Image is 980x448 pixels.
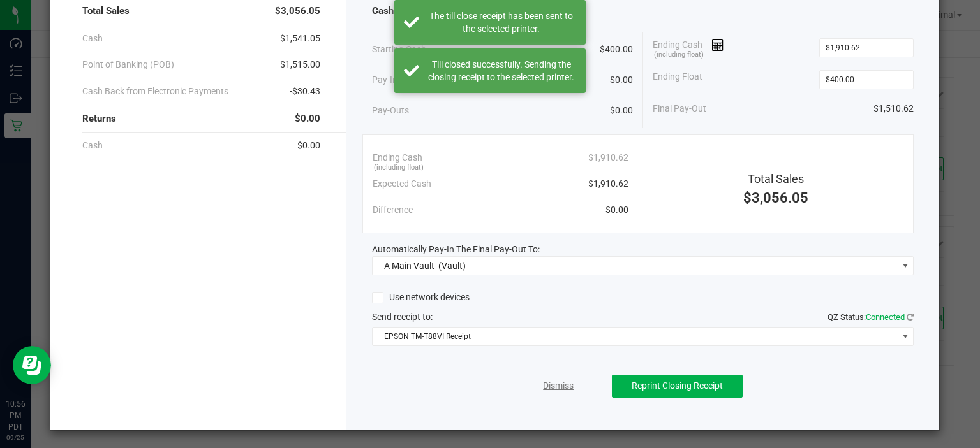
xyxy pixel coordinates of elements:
[372,73,402,87] span: Pay-Ins
[588,151,628,164] span: $1,910.62
[82,58,174,71] span: Point of Banking (POB)
[290,85,320,98] span: -$30.43
[82,139,103,152] span: Cash
[866,312,905,322] span: Connected
[372,104,409,117] span: Pay-Outs
[426,10,576,35] div: The till close receipt has been sent to the selected printer.
[373,203,413,217] span: Difference
[372,244,540,254] span: Automatically Pay-In The Final Pay-Out To:
[653,38,724,57] span: Ending Cash
[373,151,422,164] span: Ending Cash
[605,203,628,217] span: $0.00
[600,43,633,56] span: $400.00
[654,50,704,61] span: (including float)
[372,291,470,304] label: Use network devices
[743,190,808,206] span: $3,056.05
[13,346,51,384] iframe: Resource center
[374,163,424,173] span: (including float)
[653,102,706,115] span: Final Pay-Out
[426,58,576,83] div: Till closed successfully. Sending the closing receipt to the selected printer.
[82,85,228,98] span: Cash Back from Electronic Payments
[873,102,914,115] span: $1,510.62
[384,261,434,271] span: A Main Vault
[372,312,433,322] span: Send receipt to:
[297,139,320,152] span: $0.00
[82,105,321,133] div: Returns
[372,43,426,56] span: Starting Cash
[372,4,394,18] span: Cash
[653,70,702,89] span: Ending Float
[632,380,723,391] span: Reprint Closing Receipt
[828,312,914,322] span: QZ Status:
[588,177,628,191] span: $1,910.62
[610,73,633,87] span: $0.00
[543,379,574,393] a: Dismiss
[373,177,431,191] span: Expected Cash
[82,32,103,45] span: Cash
[295,112,320,126] span: $0.00
[275,4,320,18] span: $3,056.05
[280,32,320,45] span: $1,541.05
[280,58,320,71] span: $1,515.00
[748,172,804,185] span: Total Sales
[82,4,130,18] span: Total Sales
[438,261,466,271] span: (Vault)
[373,328,897,345] span: EPSON TM-T88VI Receipt
[610,104,633,117] span: $0.00
[612,375,743,398] button: Reprint Closing Receipt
